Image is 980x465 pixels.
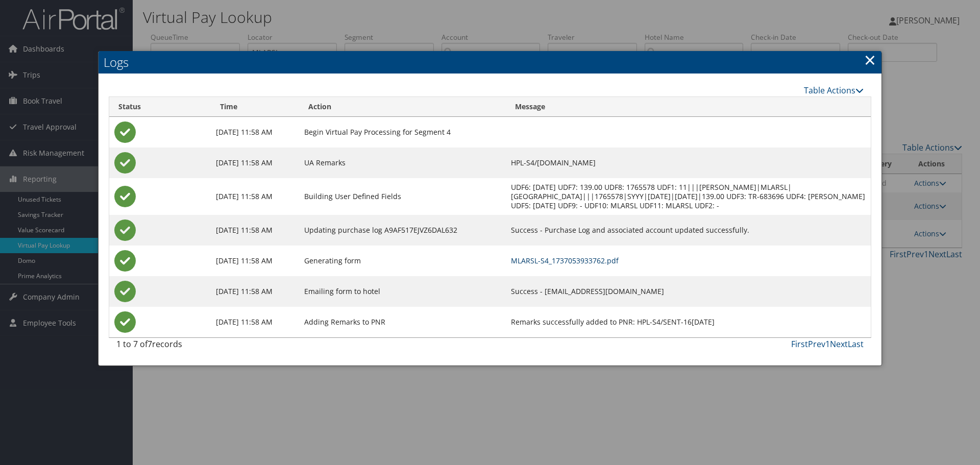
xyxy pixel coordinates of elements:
[116,338,292,355] div: 1 to 7 of records
[211,276,300,307] td: [DATE] 11:58 AM
[299,307,506,337] td: Adding Remarks to PNR
[211,246,300,276] td: [DATE] 11:58 AM
[299,97,506,117] th: Action: activate to sort column ascending
[808,338,825,350] a: Prev
[791,338,808,350] a: First
[299,148,506,178] td: UA Remarks
[211,117,300,148] td: [DATE] 11:58 AM
[825,338,830,350] a: 1
[211,307,300,337] td: [DATE] 11:58 AM
[211,97,300,117] th: Time: activate to sort column ascending
[148,338,152,350] span: 7
[299,246,506,276] td: Generating form
[211,148,300,178] td: [DATE] 11:58 AM
[511,256,619,265] a: MLARSL-S4_1737053933762.pdf
[506,178,871,215] td: UDF6: [DATE] UDF7: 139.00 UDF8: 1765578 UDF1: 11|||[PERSON_NAME]|MLARSL|[GEOGRAPHIC_DATA]|||17655...
[99,51,881,74] h2: Logs
[211,215,300,246] td: [DATE] 11:58 AM
[848,338,864,350] a: Last
[830,338,848,350] a: Next
[506,97,871,117] th: Message: activate to sort column ascending
[804,85,864,96] a: Table Actions
[506,215,871,246] td: Success - Purchase Log and associated account updated successfully.
[211,178,300,215] td: [DATE] 11:58 AM
[299,215,506,246] td: Updating purchase log A9AF517EJVZ6DAL632
[299,178,506,215] td: Building User Defined Fields
[299,276,506,307] td: Emailing form to hotel
[506,148,871,178] td: HPL-S4/[DOMAIN_NAME]
[506,276,871,307] td: Success - [EMAIL_ADDRESS][DOMAIN_NAME]
[299,117,506,148] td: Begin Virtual Pay Processing for Segment 4
[864,50,876,70] a: Close
[109,97,211,117] th: Status: activate to sort column ascending
[506,307,871,337] td: Remarks successfully added to PNR: HPL-S4/SENT-16[DATE]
